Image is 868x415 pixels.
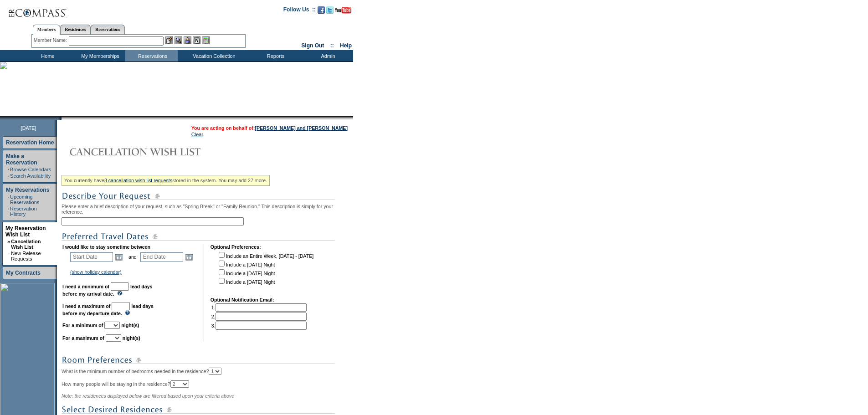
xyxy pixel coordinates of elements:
a: Residences [60,25,91,34]
a: (show holiday calendar) [70,269,122,275]
td: 1. [211,303,307,312]
b: I need a minimum of [62,284,109,289]
div: You currently have stored in the system. You may add 27 more. [62,175,270,186]
td: and [127,251,138,263]
td: · [7,251,10,261]
img: View [175,36,182,44]
td: · [8,167,9,172]
td: · [8,173,9,179]
a: Become our fan on Facebook [318,9,325,15]
a: My Reservations [6,187,49,193]
a: New Release Requests [11,251,41,261]
b: night(s) [121,323,139,328]
img: Reservations [193,36,200,44]
td: Reports [248,50,301,61]
b: I need a maximum of [62,303,110,309]
td: Vacation Collection [178,50,248,61]
td: · [8,194,9,205]
img: Subscribe to our YouTube Channel [335,7,351,14]
img: Become our fan on Facebook [318,6,325,14]
img: b_calculator.gif [202,36,210,44]
a: [PERSON_NAME] and [PERSON_NAME] [255,125,348,131]
input: Date format: M/D/Y. Shortcut keys: [T] for Today. [UP] or [.] for Next Day. [DOWN] or [,] for Pre... [70,252,113,262]
a: Browse Calendars [10,167,51,172]
a: My Contracts [6,270,41,276]
span: You are acting on behalf of: [191,125,348,131]
b: For a minimum of [62,323,103,328]
b: lead days before my arrival date. [62,284,153,297]
b: night(s) [123,335,140,341]
a: Upcoming Reservations [10,194,39,205]
span: Note: the residences displayed below are filtered based upon your criteria above [62,393,234,399]
b: Optional Preferences: [211,244,261,250]
b: » [7,239,10,244]
a: Open the calendar popup. [184,252,194,262]
a: Clear [191,132,203,137]
span: [DATE] [21,125,36,131]
a: Cancellation Wish List [11,239,41,250]
a: Members [33,25,61,35]
a: Sign Out [301,42,324,49]
img: promoShadowLeftCorner.gif [58,116,62,120]
a: Search Availability [10,173,51,179]
img: questionMark_lightBlue.gif [117,291,123,296]
b: Optional Notification Email: [211,297,274,302]
a: Follow us on Twitter [326,9,334,15]
img: subTtlRoomPreferences.gif [62,354,335,366]
a: Reservation History [10,206,37,217]
a: Help [340,42,352,49]
td: My Memberships [73,50,125,61]
img: Impersonate [184,36,191,44]
td: · [8,206,9,217]
a: Reservations [91,25,125,34]
img: b_edit.gif [165,36,173,44]
img: questionMark_lightBlue.gif [125,310,130,315]
b: For a maximum of [62,335,104,341]
span: :: [330,42,334,49]
a: My Reservation Wish List [5,225,46,238]
td: 2. [211,313,307,321]
a: Make a Reservation [6,153,37,166]
img: blank.gif [62,116,62,120]
a: Subscribe to our YouTube Channel [335,9,351,15]
a: Open the calendar popup. [114,252,124,262]
input: Date format: M/D/Y. Shortcut keys: [T] for Today. [UP] or [.] for Next Day. [DOWN] or [,] for Pre... [140,252,183,262]
td: Admin [301,50,353,61]
img: Follow us on Twitter [326,6,334,14]
img: Cancellation Wish List [62,143,244,161]
td: 3. [211,322,307,330]
a: 3 cancellation wish list requests [104,178,172,183]
td: Follow Us :: [283,5,316,16]
td: Home [21,50,73,61]
b: I would like to stay sometime between [62,244,150,250]
b: lead days before my departure date. [62,303,154,316]
div: Member Name: [34,36,69,44]
td: Reservations [125,50,178,61]
td: Include an Entire Week, [DATE] - [DATE] Include a [DATE] Night Include a [DATE] Night Include a [... [217,251,313,291]
a: Reservation Home [6,139,54,146]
